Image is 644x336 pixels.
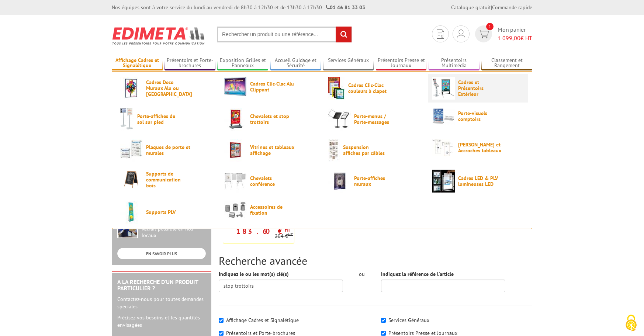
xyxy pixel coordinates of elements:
div: Nos équipes sont à votre service du lundi au vendredi de 8h30 à 12h30 et de 13h30 à 17h30 [112,4,365,11]
p: 204 € [275,233,293,239]
span: Plaques de porte et murales [146,144,190,156]
a: Présentoirs Multimédia [429,57,479,69]
span: [PERSON_NAME] et Accroches tableaux [458,142,502,153]
img: Cadres Deco Muraux Alu ou Bois [120,77,143,100]
span: 1 [486,23,494,30]
span: 1 099,00 [498,34,520,42]
img: Porte-visuels comptoirs [432,108,455,125]
a: [PERSON_NAME] et Accroches tableaux [432,139,524,156]
a: Porte-affiches muraux [328,170,420,193]
p: 183.60 € [236,229,290,233]
span: Cadres Deco Muraux Alu ou [GEOGRAPHIC_DATA] [146,79,190,97]
a: Supports de communication bois [120,170,212,189]
span: Cadres LED & PLV lumineuses LED [458,175,502,187]
label: Affichage Cadres et Signalétique [226,317,299,323]
a: Cadres Clic-Clac couleurs à clapet [328,77,420,100]
img: Supports PLV [120,201,143,224]
sup: HT [288,232,293,237]
strong: 01 46 81 33 03 [326,4,365,11]
p: Contactez-nous pour toutes demandes spéciales [117,295,206,310]
span: Porte-visuels comptoirs [458,110,502,122]
img: Cadres Clic-Clac Alu Clippant [224,77,247,96]
a: Cadres Clic-Clac Alu Clippant [224,77,316,96]
h2: A la recherche d'un produit particulier ? [117,279,206,292]
a: Porte-affiches de sol sur pied [120,108,212,131]
a: Suspension affiches par câbles [328,139,420,162]
span: Supports de communication bois [146,171,190,188]
span: Chevalets et stop trottoirs [250,113,294,125]
label: Services Généraux [388,317,429,323]
span: € HT [498,34,532,42]
a: devis rapide 1 Mon panier 1 099,00€ HT [473,25,532,42]
img: devis rapide [457,30,465,38]
a: Accessoires de fixation [224,201,316,219]
h2: Recherche avancée [219,254,532,267]
div: Retrait possible en nos locaux [142,226,206,239]
img: Porte-affiches de sol sur pied [120,108,134,131]
input: Services Généraux [381,318,386,323]
img: Chevalets conférence [224,170,247,193]
input: Présentoirs et Porte-brochures [219,331,224,336]
div: ou [354,270,370,278]
span: Supports PLV [146,209,190,215]
img: Suspension affiches par câbles [328,139,340,162]
a: Présentoirs Presse et Journaux [376,57,427,69]
img: Plaques de porte et murales [120,139,143,162]
img: Cadres et Présentoirs Extérieur [432,77,455,100]
img: Edimeta [112,22,206,49]
img: Cadres LED & PLV lumineuses LED [432,170,455,193]
span: Porte-affiches de sol sur pied [137,113,181,125]
a: Accueil Guidage et Sécurité [270,57,321,69]
span: Cadres Clic-Clac couleurs à clapet [348,82,392,94]
a: Chevalets et stop trottoirs [224,108,316,131]
label: Indiquez le ou les mot(s) clé(s) [219,270,289,278]
button: Cookies (fenêtre modale) [618,311,644,336]
a: Plaques de porte et murales [120,139,212,162]
a: Porte-menus / Porte-messages [328,108,420,131]
img: Supports de communication bois [120,170,143,189]
span: Cadres et Présentoirs Extérieur [458,79,502,97]
span: Porte-menus / Porte-messages [354,113,398,125]
a: Présentoirs et Porte-brochures [165,57,215,69]
p: Précisez vos besoins et les quantités envisagées [117,314,206,329]
img: Accessoires de fixation [224,201,247,219]
a: Porte-visuels comptoirs [432,108,524,125]
span: Chevalets conférence [250,175,294,187]
a: Vitrines et tableaux affichage [224,139,316,162]
div: | [451,4,532,11]
span: Suspension affiches par câbles [343,144,387,156]
img: Cadres Clic-Clac couleurs à clapet [328,77,345,100]
img: Vitrines et tableaux affichage [224,139,247,162]
a: Supports PLV [120,201,212,224]
img: devis rapide [437,30,444,39]
img: Chevalets et stop trottoirs [224,108,247,131]
input: Affichage Cadres et Signalétique [219,318,224,323]
a: Chevalets conférence [224,170,316,193]
a: Cadres Deco Muraux Alu ou [GEOGRAPHIC_DATA] [120,77,212,100]
a: Classement et Rangement [481,57,532,69]
span: Porte-affiches muraux [354,175,398,187]
span: Cadres Clic-Clac Alu Clippant [250,81,294,93]
a: Cadres et Présentoirs Extérieur [432,77,524,100]
span: Mon panier [498,25,532,42]
img: devis rapide [478,30,489,38]
span: Vitrines et tableaux affichage [250,144,294,156]
a: Commande rapide [492,4,532,11]
label: Indiquez la référence de l'article [381,270,454,278]
img: Cimaises et Accroches tableaux [432,139,455,156]
a: Affichage Cadres et Signalétique [112,57,163,69]
a: EN SAVOIR PLUS [117,248,206,259]
a: Catalogue gratuit [451,4,491,11]
input: rechercher [336,27,352,42]
img: Cookies (fenêtre modale) [622,314,640,332]
input: Présentoirs Presse et Journaux [381,331,386,336]
span: Accessoires de fixation [250,204,294,216]
img: Porte-affiches muraux [328,170,351,193]
a: Services Généraux [323,57,374,69]
img: Porte-menus / Porte-messages [328,108,351,131]
a: Cadres LED & PLV lumineuses LED [432,170,524,193]
input: Rechercher un produit ou une référence... [217,27,352,42]
a: Exposition Grilles et Panneaux [217,57,268,69]
sup: HT [285,227,290,233]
